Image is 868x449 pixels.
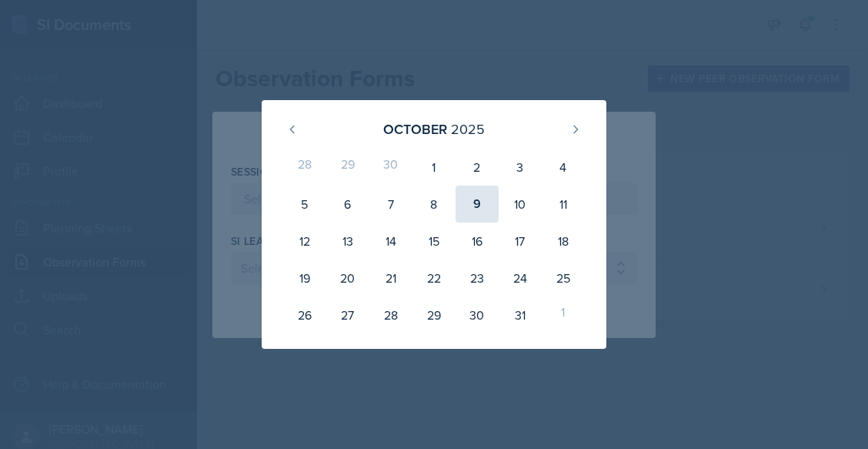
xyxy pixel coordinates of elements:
div: 3 [499,149,542,186]
div: 1 [412,149,456,186]
div: 6 [326,186,369,223]
div: 9 [456,186,499,223]
div: 1 [542,297,585,333]
div: 19 [283,260,326,297]
div: 30 [369,149,412,186]
div: 17 [499,223,542,260]
div: 26 [283,297,326,333]
div: 13 [326,223,369,260]
div: 10 [499,186,542,223]
div: 16 [456,223,499,260]
div: 29 [326,149,369,186]
div: 25 [542,260,585,297]
div: 28 [283,149,326,186]
div: 12 [283,223,326,260]
div: 29 [412,297,456,333]
div: 30 [456,297,499,333]
div: 31 [499,297,542,333]
div: 2025 [451,119,485,139]
div: 7 [369,186,412,223]
div: 28 [369,297,412,333]
div: 23 [456,260,499,297]
div: 11 [542,186,585,223]
div: 4 [542,149,585,186]
div: 5 [283,186,326,223]
div: October [383,119,447,139]
div: 2 [456,149,499,186]
div: 21 [369,260,412,297]
div: 15 [412,223,456,260]
div: 27 [326,297,369,333]
div: 8 [412,186,456,223]
div: 22 [412,260,456,297]
div: 14 [369,223,412,260]
div: 24 [499,260,542,297]
div: 20 [326,260,369,297]
div: 18 [542,223,585,260]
